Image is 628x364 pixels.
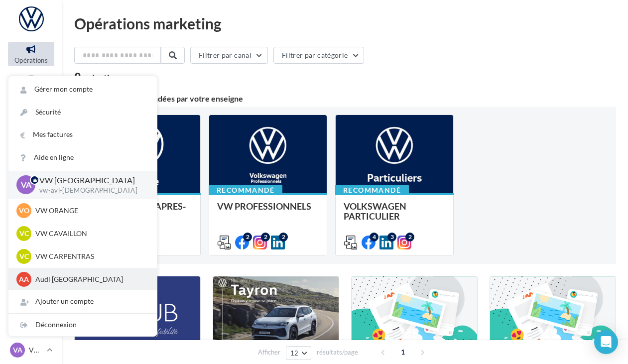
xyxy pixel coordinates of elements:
[35,251,145,261] p: VW CARPENTRAS
[370,233,378,242] div: 4
[8,146,157,169] a: Aide en ligne
[261,233,270,242] div: 2
[258,348,280,357] span: Afficher
[74,95,616,103] div: 3 opérations recommandées par votre enseigne
[190,47,268,64] button: Filtrer par canal
[594,330,618,354] div: Open Intercom Messenger
[217,201,311,212] span: VW PROFESSIONNELS
[317,348,358,357] span: résultats/page
[14,56,48,64] span: Opérations
[35,206,145,216] p: VW ORANGE
[290,349,299,357] span: 12
[8,290,157,313] div: Ajouter un compte
[19,229,29,239] span: VC
[74,72,124,83] div: 9
[8,42,54,66] a: Opérations
[8,78,157,101] a: Gérer mon compte
[335,185,409,196] div: Recommandé
[8,314,157,336] div: Déconnexion
[387,233,396,242] div: 3
[395,344,411,360] span: 1
[35,274,145,284] p: Audi [GEOGRAPHIC_DATA]
[21,179,31,191] span: VA
[19,251,29,261] span: VC
[29,345,43,355] p: VW [GEOGRAPHIC_DATA]
[39,186,141,195] p: vw-avi-[DEMOGRAPHIC_DATA]
[81,73,124,82] div: opérations
[74,16,616,31] div: Opérations marketing
[19,274,29,284] span: AA
[19,206,29,216] span: VO
[39,175,141,186] p: VW [GEOGRAPHIC_DATA]
[286,346,311,360] button: 12
[8,123,157,146] a: Mes factures
[405,233,414,242] div: 2
[8,70,54,107] a: Boîte de réception
[35,229,145,239] p: VW CAVAILLON
[344,201,406,222] span: VOLKSWAGEN PARTICULIER
[13,345,22,355] span: VA
[8,101,157,123] a: Sécurité
[209,185,282,196] div: Recommandé
[8,341,54,360] a: VA VW [GEOGRAPHIC_DATA]
[273,47,364,64] button: Filtrer par catégorie
[279,233,288,242] div: 2
[243,233,252,242] div: 2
